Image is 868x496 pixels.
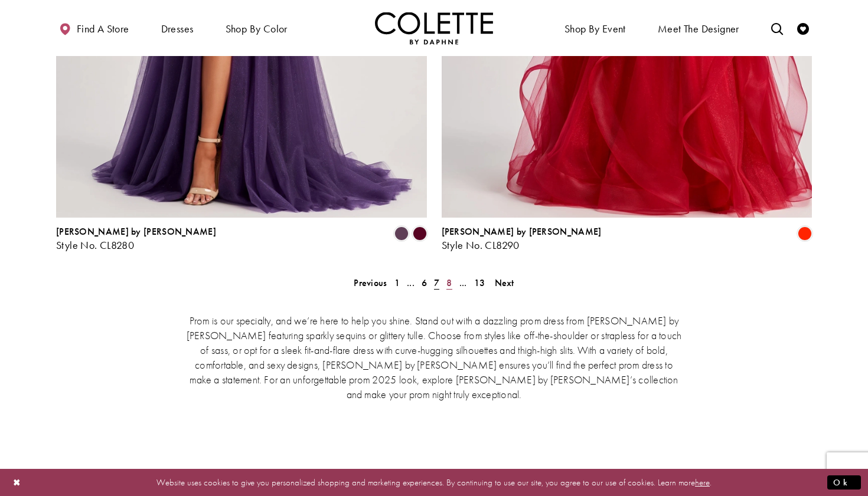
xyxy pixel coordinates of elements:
[471,274,489,291] a: 13
[85,474,783,490] p: Website uses cookies to give you personalized shopping and marketing experiences. By continuing t...
[7,472,27,492] button: Close Dialog
[418,274,430,291] a: 6
[375,12,493,44] a: Visit Home Page
[459,277,467,289] span: ...
[77,23,129,35] span: Find a store
[491,274,518,291] a: Next Page
[158,12,197,44] span: Dresses
[350,274,390,291] a: Prev Page
[394,226,409,241] i: Plum
[422,277,427,289] span: 6
[56,12,132,44] a: Find a store
[442,226,602,251] div: Colette by Daphne Style No. CL8290
[375,12,493,44] img: Colette by Daphne
[56,226,216,251] div: Colette by Daphne Style No. CL8280
[223,12,291,44] span: Shop by color
[56,225,216,238] span: [PERSON_NAME] by [PERSON_NAME]
[413,226,427,241] i: Burgundy
[564,23,626,35] span: Shop By Event
[183,313,685,402] p: Prom is our specialty, and we’re here to help you shine. Stand out with a dazzling prom dress fro...
[226,23,288,35] span: Shop by color
[658,23,739,35] span: Meet the designer
[161,23,194,35] span: Dresses
[391,274,403,291] a: 1
[407,277,415,289] span: ...
[495,277,514,289] span: Next
[403,274,418,291] a: ...
[442,225,602,238] span: [PERSON_NAME] by [PERSON_NAME]
[798,226,812,241] i: Scarlet
[794,12,812,44] a: Check Wishlist
[695,476,710,488] a: here
[655,12,742,44] a: Meet the designer
[456,274,471,291] a: ...
[562,12,629,44] span: Shop By Event
[474,277,485,289] span: 13
[443,274,455,291] a: 8
[442,238,520,252] span: Style No. CL8290
[56,238,134,252] span: Style No. CL8280
[354,277,387,289] span: Previous
[827,475,861,490] button: Submit Dialog
[446,277,452,289] span: 8
[434,277,439,289] span: 7
[768,12,786,44] a: Toggle search
[430,274,443,291] span: Current page
[394,277,400,289] span: 1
